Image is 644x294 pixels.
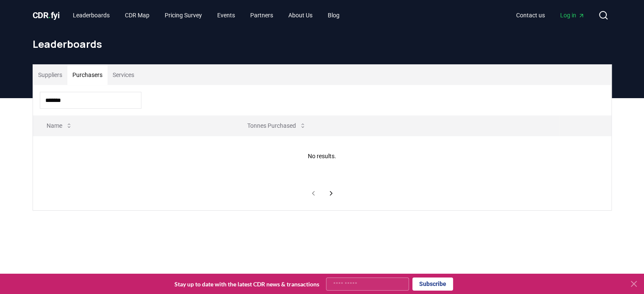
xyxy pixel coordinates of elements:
[33,65,67,85] button: Suppliers
[40,117,79,134] button: Name
[509,8,552,23] a: Contact us
[321,8,346,23] a: Blog
[33,9,60,21] a: CDR.fyi
[33,136,611,176] td: No results.
[509,8,591,23] nav: Main
[158,8,209,23] a: Pricing Survey
[210,8,242,23] a: Events
[118,8,156,23] a: CDR Map
[48,10,51,20] span: .
[243,8,280,23] a: Partners
[66,8,346,23] nav: Main
[324,185,338,202] button: next page
[560,11,585,19] span: Log in
[33,37,612,51] h1: Leaderboards
[66,8,116,23] a: Leaderboards
[108,65,139,85] button: Services
[240,117,313,134] button: Tonnes Purchased
[553,8,591,23] a: Log in
[67,65,108,85] button: Purchasers
[33,10,60,20] span: CDR fyi
[282,8,319,23] a: About Us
